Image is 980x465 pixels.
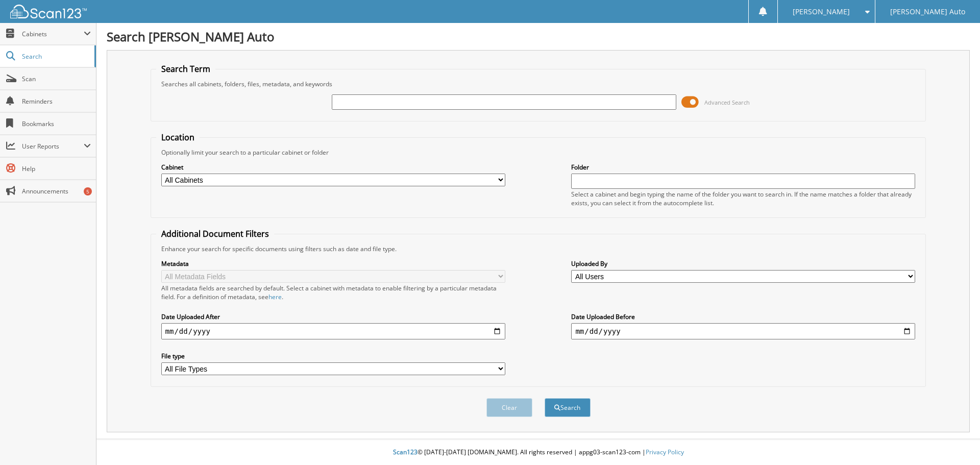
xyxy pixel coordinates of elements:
div: Enhance your search for specific documents using filters such as date and file type. [156,244,921,253]
span: [PERSON_NAME] [793,9,850,15]
button: Search [545,398,591,417]
span: Cabinets [22,30,84,38]
span: Announcements [22,187,91,195]
label: Date Uploaded Before [571,312,915,321]
label: Metadata [161,259,505,268]
button: Clear [486,398,532,417]
span: Reminders [22,97,91,106]
div: All metadata fields are searched by default. Select a cabinet with metadata to enable filtering b... [161,284,505,301]
label: Cabinet [161,163,505,172]
input: start [161,323,505,339]
label: Folder [571,163,915,172]
div: Searches all cabinets, folders, files, metadata, and keywords [156,80,921,88]
span: Help [22,164,91,173]
span: Scan123 [393,448,418,456]
span: Search [22,52,89,61]
span: Advanced Search [704,99,750,106]
label: File type [161,352,505,360]
label: Uploaded By [571,259,915,268]
img: scan123-logo-white.svg [10,5,87,18]
span: Bookmarks [22,119,91,128]
h1: Search [PERSON_NAME] Auto [107,28,970,45]
div: 5 [84,187,92,195]
label: Date Uploaded After [161,312,505,321]
iframe: Chat Widget [929,416,980,465]
input: end [571,323,915,339]
legend: Location [156,132,200,143]
a: Privacy Policy [646,448,684,456]
a: here [268,292,282,301]
legend: Additional Document Filters [156,228,274,239]
div: Select a cabinet and begin typing the name of the folder you want to search in. If the name match... [571,190,915,207]
span: User Reports [22,142,84,151]
span: Scan [22,75,91,83]
legend: Search Term [156,63,215,75]
div: © [DATE]-[DATE] [DOMAIN_NAME]. All rights reserved | appg03-scan123-com | [96,440,980,465]
div: Optionally limit your search to a particular cabinet or folder [156,148,921,157]
span: [PERSON_NAME] Auto [890,9,965,15]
